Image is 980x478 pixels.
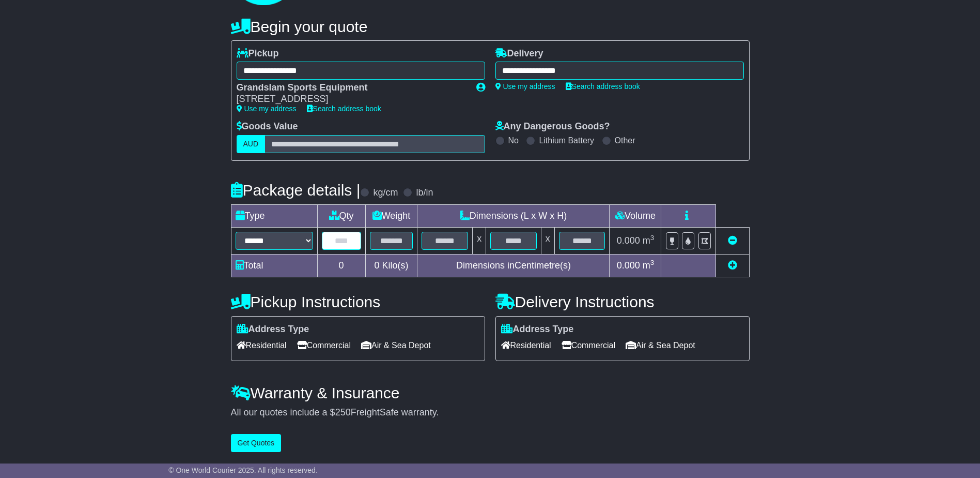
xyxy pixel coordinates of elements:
[361,337,431,353] span: Air & Sea Depot
[417,204,610,227] td: Dimensions (L x W x H)
[728,260,737,271] a: Add new item
[728,235,737,246] a: Remove this item
[231,18,750,35] h4: Begin your quote
[231,204,317,227] td: Type
[501,324,574,335] label: Address Type
[231,407,750,419] div: All our quotes include a $ FreightSafe warranty.
[541,227,554,254] td: x
[566,82,640,91] a: Search address book
[626,337,695,353] span: Air & Sea Depot
[231,434,282,452] button: Get Quotes
[365,254,417,277] td: Kilo(s)
[495,121,610,132] label: Any Dangerous Goods?
[237,82,466,94] div: Grandslam Sports Equipment
[237,48,279,59] label: Pickup
[237,94,466,105] div: [STREET_ADDRESS]
[365,204,417,227] td: Weight
[237,121,298,132] label: Goods Value
[317,204,365,227] td: Qty
[297,337,351,353] span: Commercial
[508,136,519,145] label: No
[417,254,610,277] td: Dimensions in Centimetre(s)
[168,466,318,474] span: © One World Courier 2025. All rights reserved.
[610,204,661,227] td: Volume
[650,234,655,242] sup: 3
[643,235,655,246] span: m
[231,384,750,401] h4: Warranty & Insurance
[231,182,361,199] h4: Package details |
[307,104,381,113] a: Search address book
[237,104,297,113] a: Use my address
[473,227,486,254] td: x
[231,293,485,310] h4: Pickup Instructions
[416,187,433,199] label: lb/in
[501,337,551,353] span: Residential
[617,235,640,246] span: 0.000
[615,136,635,145] label: Other
[495,82,555,91] a: Use my address
[373,187,398,199] label: kg/cm
[317,254,365,277] td: 0
[539,136,594,145] label: Lithium Battery
[495,48,543,59] label: Delivery
[335,407,351,417] span: 250
[643,260,655,271] span: m
[231,254,317,277] td: Total
[374,260,379,271] span: 0
[650,259,655,266] sup: 3
[495,293,750,310] h4: Delivery Instructions
[237,337,287,353] span: Residential
[237,324,309,335] label: Address Type
[237,135,266,153] label: AUD
[617,260,640,271] span: 0.000
[562,337,615,353] span: Commercial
